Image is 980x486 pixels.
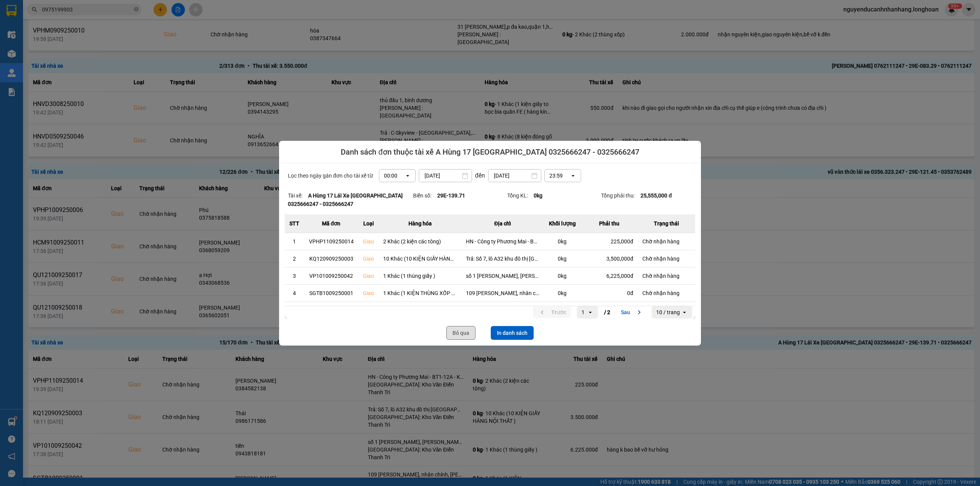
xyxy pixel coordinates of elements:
th: Địa chỉ [461,214,544,233]
button: next page. current page 1 / 2 [616,307,648,318]
div: Giao [363,272,374,280]
strong: 25,555,000 đ [640,192,672,199]
div: Chờ nhận hàng [642,272,691,280]
div: 225,000 đ [585,238,633,245]
div: 1 [581,308,585,316]
th: Trạng thái [638,214,695,233]
div: Giao [363,238,374,245]
div: dialog [279,141,701,346]
input: Select a date. [488,170,541,182]
svg: open [405,173,411,179]
strong: 29E-139.71 [437,192,465,199]
button: In danh sách [491,326,534,340]
th: Loại [358,214,379,233]
th: Mã đơn [304,214,358,233]
input: Select a date. [419,170,472,182]
div: 10 / trang [656,308,680,316]
svg: open [570,173,576,179]
div: 0 kg [549,289,576,297]
span: / 2 [604,308,610,317]
div: 1 Khác (1 KIỆN THÙNG XỐP VÀNG NHỎ ) [383,289,457,297]
div: Giao [363,289,374,297]
div: 00:00 [384,172,397,179]
div: Trả: Số 7, lô A32 khu đô thị [GEOGRAPHIC_DATA], [GEOGRAPHIC_DATA], [GEOGRAPHIC_DATA] [466,255,539,263]
div: Biển số: [413,191,507,208]
div: KQ120909250003 [309,255,354,263]
div: Tổng phải thu: [601,191,695,208]
div: 0 đ [585,289,633,297]
div: 1 Khác (1 thùng giấy ) [383,272,457,280]
svg: open [681,309,688,315]
th: Hàng hóa [379,214,461,233]
div: 3 [289,272,299,280]
div: 10 Khác (10 KIỆN GIẤY HÀNG NỘI THẤT ) [383,255,457,263]
div: Tài xế: [288,191,413,208]
div: Chờ nhận hàng [642,238,691,245]
div: SGTB1009250001 [309,289,354,297]
div: Chờ nhận hàng [642,289,691,297]
div: VP101009250042 [309,272,354,280]
div: 109 [PERSON_NAME], nhân chính, [PERSON_NAME], hn [466,289,539,297]
div: 1 [289,238,299,245]
th: Phải thu [580,214,638,233]
button: Bỏ qua [446,326,475,340]
div: 0 kg [549,272,576,280]
button: previous page. current page 1 / 2 [533,307,571,318]
div: Lọc theo ngày gán đơn cho tài xế từ [285,169,695,182]
div: 23:59 [549,172,563,179]
div: đến [472,171,488,180]
div: 6,225,000 đ [585,272,633,280]
input: Selected 00:00. Select a time, 24-hour format. [398,172,399,179]
div: 3,500,000 đ [585,255,633,263]
div: số 1 [PERSON_NAME], [PERSON_NAME], [PERSON_NAME] - [GEOGRAPHIC_DATA] [466,272,539,280]
th: Khối lượng [544,214,580,233]
div: VPHP1109250014 [309,238,354,245]
div: Tổng KL: [507,191,601,208]
div: 2 Khác (2 kiện các tông) [383,238,457,245]
input: Selected 10 / trang. [681,308,681,316]
div: Chờ nhận hàng [642,255,691,263]
div: 0 kg [549,255,576,263]
input: Selected 23:59. Select a time, 24-hour format. [563,172,564,179]
strong: 0 kg [534,192,542,199]
svg: open [587,309,593,315]
strong: A Hùng 17 Lái Xe [GEOGRAPHIC_DATA] 0325666247 - 0325666247 [288,192,403,207]
span: Danh sách đơn thuộc tài xế A Hùng 17 [GEOGRAPHIC_DATA] 0325666247 - 0325666247 [341,147,639,157]
div: 0 kg [549,238,576,245]
div: HN - Công ty Phương Mai - BT1-12A - Khu CBCS Cục B42, B57 - Tổng Cục V - Bộ Công An - Đối diện số... [466,238,539,245]
th: STT [285,214,304,233]
div: 2 [289,255,299,263]
div: 4 [289,289,299,297]
div: Giao [363,255,374,263]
